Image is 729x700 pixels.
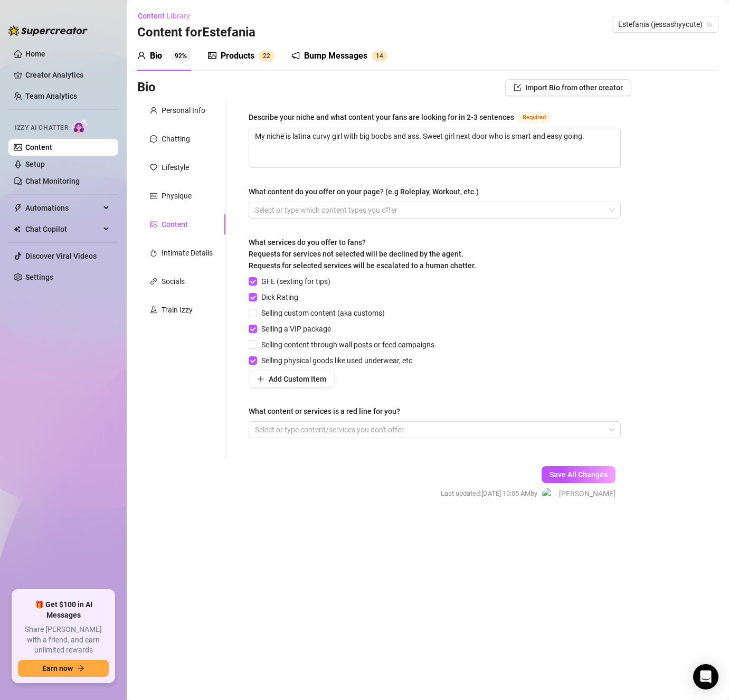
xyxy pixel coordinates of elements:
[18,600,109,620] span: 🎁 Get $100 in AI Messages
[72,119,89,134] img: AI Chatter
[618,16,712,32] span: Estefania (jessashyycute)
[25,67,110,83] a: Creator Analytics
[269,375,326,383] span: Add Custom Item
[505,79,631,96] button: Import Bio from other creator
[257,355,416,366] span: Selling physical goods like used underwear, etc
[257,307,389,319] span: Selling custom content (aka customs)
[255,423,257,436] input: What content or services is a red line for you?
[257,375,264,383] span: plus
[249,111,562,124] label: Describe your niche and what content your fans are looking for in 2-3 sentences
[259,51,274,61] sup: 22
[150,249,157,257] span: fire
[14,225,21,233] img: Chat Copilot
[14,204,22,212] span: thunderbolt
[137,51,146,60] span: user
[162,133,190,145] div: Chatting
[559,488,616,499] span: [PERSON_NAME]
[150,192,157,200] span: idcard
[542,488,554,500] img: Lhui Bernardo
[304,50,367,62] div: Bump Messages
[291,51,300,60] span: notification
[221,50,254,62] div: Products
[8,25,88,36] img: logo-BBDzfeDw.svg
[150,306,157,314] span: experiment
[15,123,68,133] span: Izzy AI Chatter
[249,111,514,123] div: Describe your niche and what content your fans are looking for in 2-3 sentences
[267,52,270,60] span: 2
[525,83,623,92] span: Import Bio from other creator
[150,278,157,285] span: link
[162,162,189,173] div: Lifestyle
[150,50,162,62] div: Bio
[162,276,185,287] div: Socials
[249,371,335,387] button: Add Custom Item
[162,105,205,116] div: Personal Info
[441,488,537,499] span: Last updated: [DATE] 10:05 AM by
[693,664,718,689] div: Open Intercom Messenger
[77,665,84,672] span: arrow-right
[249,405,408,417] label: What content or services is a red line for you?
[162,219,188,230] div: Content
[249,405,400,417] div: What content or services is a red line for you?
[249,186,486,197] label: What content do you offer on your page? (e.g Roleplay, Workout, etc.)
[162,247,213,259] div: Intimate Details
[518,112,550,124] span: Required
[42,664,73,673] span: Earn now
[257,339,439,351] span: Selling content through wall posts or feed campaigns
[542,466,616,483] button: Save All Changes
[25,273,53,281] a: Settings
[18,625,109,656] span: Share [PERSON_NAME] with a friend, and earn unlimited rewards
[706,21,713,27] span: team
[25,143,52,152] a: Content
[249,186,479,197] div: What content do you offer on your page? (e.g Roleplay, Workout, etc.)
[376,52,380,60] span: 1
[162,190,192,202] div: Physique
[18,660,109,677] button: Earn nowarrow-right
[514,84,521,91] span: import
[171,51,191,61] sup: 92%
[25,160,45,168] a: Setup
[150,221,157,228] span: picture
[150,107,157,114] span: user
[137,79,156,96] h3: Bio
[162,304,193,316] div: Train Izzy
[257,276,335,287] span: GFE (sexting for tips)
[249,238,476,270] span: What services do you offer to fans? Requests for services not selected will be declined by the ag...
[137,24,255,41] h3: Content for Estefania
[25,221,100,238] span: Chat Copilot
[380,52,383,60] span: 4
[25,50,45,58] a: Home
[25,200,100,216] span: Automations
[257,291,302,303] span: Dick Rating
[372,51,387,61] sup: 14
[263,52,267,60] span: 2
[208,51,216,60] span: picture
[257,323,335,335] span: Selling a VIP package
[25,252,97,260] a: Discover Viral Videos
[25,177,80,185] a: Chat Monitoring
[138,12,190,20] span: Content Library
[249,128,620,167] textarea: Describe your niche and what content your fans are looking for in 2-3 sentences
[25,92,77,100] a: Team Analytics
[255,204,257,216] input: What content do you offer on your page? (e.g Roleplay, Workout, etc.)
[137,7,198,24] button: Content Library
[150,135,157,143] span: message
[550,470,608,479] span: Save All Changes
[150,164,157,171] span: heart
